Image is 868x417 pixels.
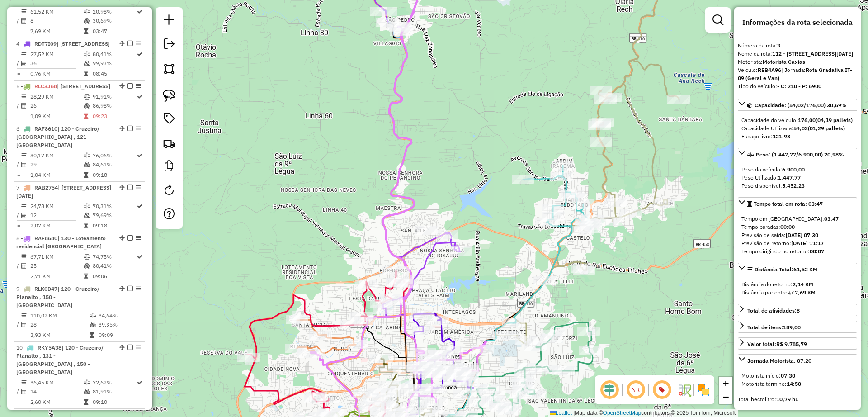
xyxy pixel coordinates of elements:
div: Distância por entrega: [741,289,854,297]
a: Total de itens:189,00 [738,321,857,333]
td: = [16,272,21,281]
div: Tempo em [GEOGRAPHIC_DATA]: [741,215,854,223]
em: Opções [136,286,141,291]
td: 30,69% [92,16,136,25]
strong: 189,00 [783,324,801,331]
span: RLK0D47 [34,285,57,292]
td: 20,98% [92,7,136,16]
strong: 3 [777,42,780,49]
a: Exportar sessão [160,35,178,55]
td: 72,62% [92,378,136,387]
span: + [723,378,729,389]
strong: R$ 9.785,79 [776,341,807,347]
i: Total de Atividades [21,61,27,66]
a: Capacidade: (54,02/176,00) 30,69% [738,99,857,111]
em: Opções [136,185,141,190]
a: OpenStreetMap [603,410,642,416]
img: Selecionar atividades - laço [163,90,175,102]
a: Leaflet [550,410,572,416]
span: − [723,391,729,403]
strong: 121,98 [773,133,790,140]
span: | [573,410,575,416]
div: Distância do retorno: [741,280,854,289]
td: 24,78 KM [30,202,83,211]
td: 09:23 [92,112,136,121]
i: Distância Total [21,52,27,57]
em: Finalizar rota [127,83,133,89]
td: 36 [30,59,83,68]
i: % de utilização da cubagem [84,213,90,218]
a: Tempo total em rota: 03:47 [738,197,857,209]
div: Previsão de saída: [741,231,854,239]
td: 61,52 KM [30,7,83,16]
i: Total de Atividades [21,103,27,109]
div: Peso: (1.447,77/6.900,00) 20,98% [738,162,857,194]
div: Motorista: [738,58,857,66]
em: Alterar sequência das rotas [119,83,125,89]
i: Total de Atividades [21,162,27,167]
a: Zoom in [719,377,732,390]
i: % de utilização do peso [84,153,90,158]
div: Veículo: [738,66,857,82]
em: Opções [136,345,141,350]
strong: 2,14 KM [793,281,813,288]
td: = [16,398,21,407]
span: RLC3J68 [34,83,57,90]
td: 1,09 KM [30,112,83,121]
i: Distância Total [21,313,27,318]
div: Valor total: [747,340,807,348]
td: / [16,387,21,396]
span: 10 - [16,344,104,375]
em: Opções [136,235,141,241]
span: | [STREET_ADDRESS] [57,83,110,90]
i: Rota otimizada [137,94,142,100]
em: Finalizar rota [127,41,133,46]
div: Espaço livre: [741,133,854,141]
i: Rota otimizada [137,153,142,158]
div: Total hectolitro: [738,395,857,403]
i: % de utilização do peso [84,94,90,100]
em: Alterar sequência das rotas [119,41,125,46]
strong: 7,69 KM [795,289,816,296]
td: 79,69% [92,211,136,220]
em: Finalizar rota [127,185,133,190]
i: % de utilização do peso [90,313,96,318]
td: / [16,320,21,329]
strong: [DATE] 11:17 [791,240,824,246]
strong: 14:50 [787,380,801,387]
div: Peso Utilizado: [741,174,854,182]
em: Alterar sequência das rotas [119,185,125,190]
td: 09:18 [92,171,136,180]
a: Criar rota [159,133,179,153]
td: 09:18 [92,221,136,230]
div: Peso disponível: [741,182,854,190]
td: 84,61% [92,160,136,169]
i: Distância Total [21,254,27,260]
a: Criar modelo [160,157,178,177]
strong: 8 [797,307,800,314]
td: 12 [30,211,83,220]
td: 3,93 KM [30,331,89,340]
td: 2,07 KM [30,221,83,230]
i: Tempo total em rota [90,332,94,338]
span: | Jornada: [738,66,852,81]
div: Número da rota: [738,42,857,50]
em: Finalizar rota [127,345,133,350]
td: 110,02 KM [30,311,89,320]
span: 7 - [16,184,111,199]
td: 8 [30,16,83,25]
em: Finalizar rota [127,235,133,241]
span: Capacidade: (54,02/176,00) 30,69% [755,102,847,109]
strong: 5.452,23 [782,182,805,189]
strong: Motorista Caxias [763,58,805,65]
span: RAB2754 [34,184,58,191]
a: Valor total:R$ 9.785,79 [738,337,857,350]
td: = [16,69,21,78]
td: 14 [30,387,83,396]
a: Total de atividades:8 [738,304,857,316]
strong: REB4A96 [758,66,781,73]
td: 2,60 KM [30,398,83,407]
i: % de utilização do peso [84,9,90,14]
i: Tempo total em rota [84,399,88,405]
h4: Informações da rota selecionada [738,18,857,27]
